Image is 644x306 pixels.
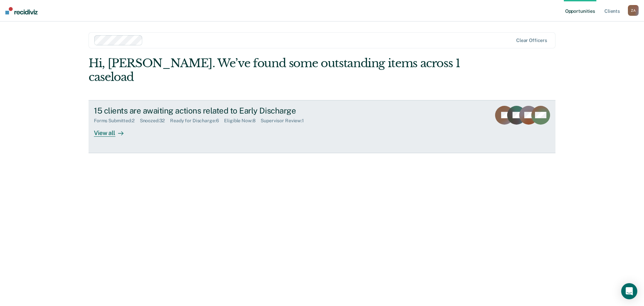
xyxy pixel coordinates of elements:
[261,118,309,124] div: Supervisor Review : 1
[628,5,639,16] button: ZA
[224,118,261,124] div: Eligible Now : 8
[140,118,170,124] div: Snoozed : 32
[89,100,555,153] a: 15 clients are awaiting actions related to Early DischargeForms Submitted:2Snoozed:32Ready for Di...
[621,283,637,299] div: Open Intercom Messenger
[170,118,224,124] div: Ready for Discharge : 6
[5,7,38,14] img: Recidiviz
[94,124,131,137] div: View all
[94,106,329,116] div: 15 clients are awaiting actions related to Early Discharge
[94,118,140,124] div: Forms Submitted : 2
[89,56,462,84] div: Hi, [PERSON_NAME]. We’ve found some outstanding items across 1 caseload
[516,38,547,43] div: Clear officers
[628,5,639,16] div: Z A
